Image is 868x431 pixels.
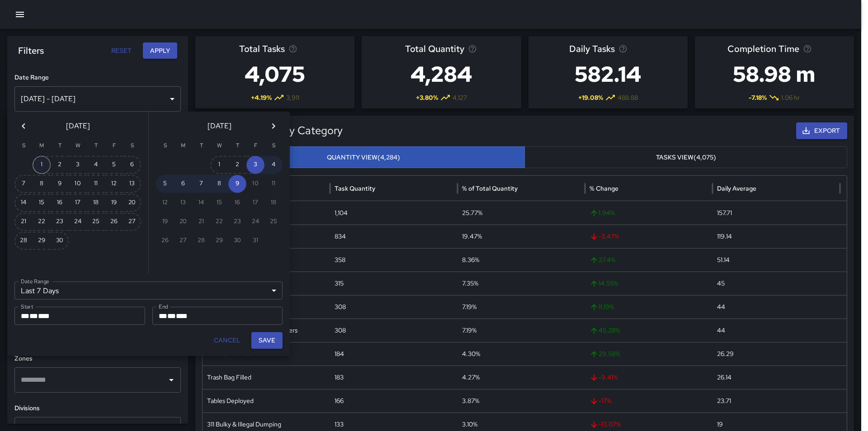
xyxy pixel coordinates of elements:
[174,175,192,193] button: 6
[228,175,246,193] button: 9
[21,277,49,285] label: Date Range
[33,175,51,193] button: 8
[210,175,228,193] button: 8
[70,137,86,155] span: Wednesday
[105,194,123,212] button: 19
[156,175,174,193] button: 5
[210,156,228,174] button: 1
[105,213,123,231] button: 26
[38,313,50,319] span: Year
[66,120,90,132] span: [DATE]
[88,137,104,155] span: Thursday
[21,313,29,319] span: Month
[192,175,210,193] button: 7
[33,137,50,155] span: Monday
[251,332,283,349] button: Save
[52,137,68,155] span: Tuesday
[246,156,264,174] button: 3
[29,313,38,319] span: Day
[14,213,33,231] button: 21
[87,194,105,212] button: 18
[123,194,141,212] button: 20
[14,281,283,300] div: Last 7 Days
[193,137,209,155] span: Tuesday
[87,213,105,231] button: 25
[208,120,231,132] span: [DATE]
[87,175,105,193] button: 11
[264,156,283,174] button: 4
[14,194,33,212] button: 14
[51,213,69,231] button: 23
[265,137,282,155] span: Saturday
[51,175,69,193] button: 9
[14,232,33,250] button: 28
[69,213,87,231] button: 24
[51,194,69,212] button: 16
[51,232,69,250] button: 30
[157,137,173,155] span: Sunday
[14,117,33,135] button: Previous month
[123,175,141,193] button: 13
[69,156,87,174] button: 3
[106,137,122,155] span: Friday
[69,175,87,193] button: 10
[159,303,168,310] label: End
[247,137,264,155] span: Friday
[228,156,246,174] button: 2
[176,313,188,319] span: Year
[175,137,191,155] span: Monday
[264,117,283,135] button: Next month
[15,137,32,155] span: Sunday
[123,213,141,231] button: 27
[33,213,51,231] button: 22
[123,156,141,174] button: 6
[33,156,51,174] button: 1
[229,137,245,155] span: Thursday
[124,137,140,155] span: Saturday
[105,175,123,193] button: 12
[159,313,167,319] span: Month
[69,194,87,212] button: 17
[210,332,244,349] button: Cancel
[33,232,51,250] button: 29
[14,175,33,193] button: 7
[33,194,51,212] button: 15
[211,137,227,155] span: Wednesday
[105,156,123,174] button: 5
[87,156,105,174] button: 4
[21,303,33,310] label: Start
[51,156,69,174] button: 2
[167,313,176,319] span: Day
